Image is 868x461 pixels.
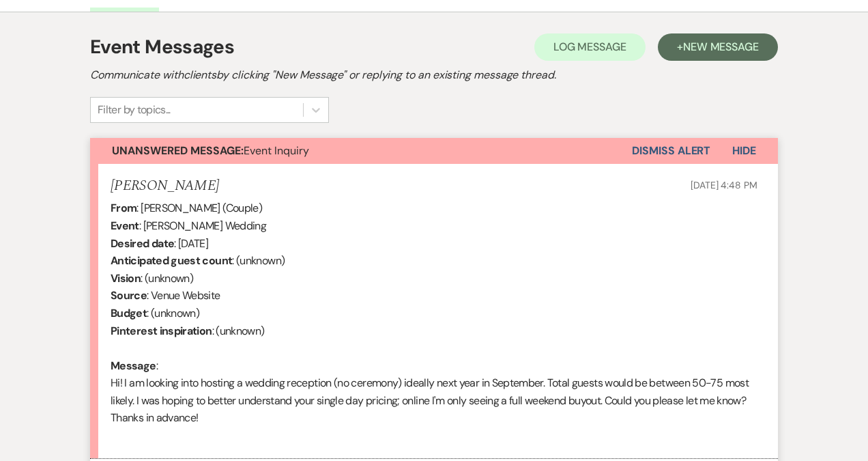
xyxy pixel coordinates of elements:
[710,138,778,164] button: Hide
[683,40,759,54] span: New Message
[658,33,778,61] button: +New Message
[534,33,646,61] button: Log Message
[111,199,757,444] div: : [PERSON_NAME] (Couple) : [PERSON_NAME] Wedding : [DATE] : (unknown) : (unknown) : Venue Website...
[111,359,156,373] b: Message
[691,179,757,191] span: [DATE] 4:48 PM
[90,33,234,61] h1: Event Messages
[632,138,710,164] button: Dismiss Alert
[98,102,171,118] div: Filter by topics...
[111,219,139,233] b: Event
[111,288,147,303] b: Source
[111,306,147,320] b: Budget
[90,138,632,164] button: Unanswered Message:Event Inquiry
[90,67,778,83] h2: Communicate with clients by clicking "New Message" or replying to an existing message thread.
[732,143,756,158] span: Hide
[111,271,141,285] b: Vision
[112,143,244,158] strong: Unanswered Message:
[553,40,626,54] span: Log Message
[111,236,174,251] b: Desired date
[111,201,136,215] b: From
[112,143,309,158] span: Event Inquiry
[111,178,219,195] h5: [PERSON_NAME]
[111,324,212,338] b: Pinterest inspiration
[111,253,232,268] b: Anticipated guest count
